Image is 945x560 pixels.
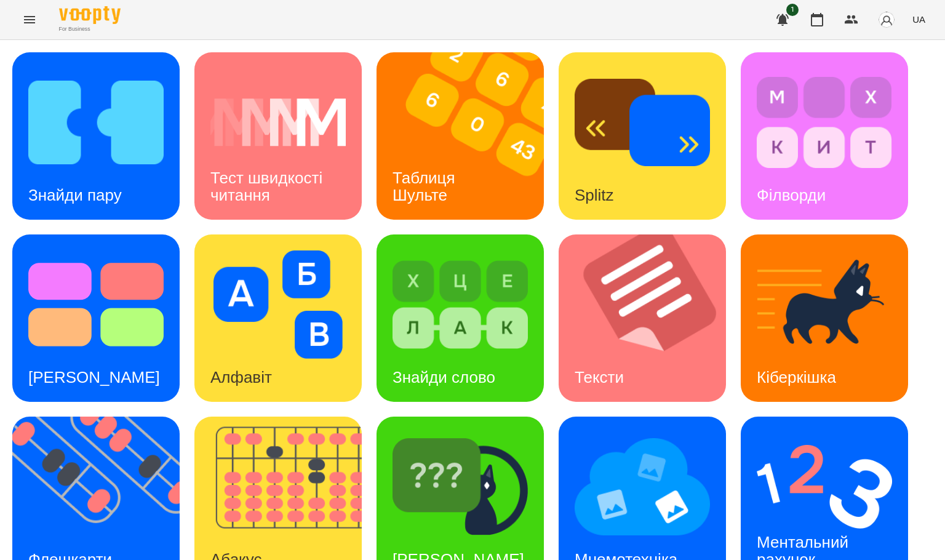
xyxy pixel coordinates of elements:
[393,368,495,386] h3: Знайди слово
[210,68,346,177] img: Тест швидкості читання
[575,68,710,177] img: Splitz
[210,169,327,204] h3: Тест швидкості читання
[28,186,122,204] h3: Знайди пару
[757,68,892,177] img: Філворди
[377,52,559,220] img: Таблиця Шульте
[377,234,544,402] a: Знайди словоЗнайди слово
[757,433,892,541] img: Ментальний рахунок
[12,52,180,220] a: Знайди паруЗнайди пару
[28,368,160,386] h3: [PERSON_NAME]
[559,234,741,402] img: Тексти
[786,4,799,16] span: 1
[741,52,908,220] a: ФілвордиФілворди
[757,186,826,204] h3: Філворди
[559,52,726,220] a: SplitzSplitz
[878,11,895,28] img: avatar_s.png
[194,234,362,402] a: АлфавітАлфавіт
[28,250,164,359] img: Тест Струпа
[393,169,460,204] h3: Таблиця Шульте
[757,250,892,359] img: Кіберкішка
[12,234,180,402] a: Тест Струпа[PERSON_NAME]
[741,234,908,402] a: КіберкішкаКіберкішка
[210,368,272,386] h3: Алфавіт
[15,5,44,34] button: Menu
[194,52,362,220] a: Тест швидкості читанняТест швидкості читання
[59,25,121,33] span: For Business
[393,433,528,541] img: Знайди Кіберкішку
[907,8,930,31] button: UA
[575,186,614,204] h3: Splitz
[575,433,710,541] img: Мнемотехніка
[559,234,726,402] a: ТекстиТексти
[757,368,836,386] h3: Кіберкішка
[912,13,925,26] span: UA
[28,68,164,177] img: Знайди пару
[575,368,624,386] h3: Тексти
[393,250,528,359] img: Знайди слово
[377,52,544,220] a: Таблиця ШультеТаблиця Шульте
[59,6,121,24] img: Voopty Logo
[210,250,346,359] img: Алфавіт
